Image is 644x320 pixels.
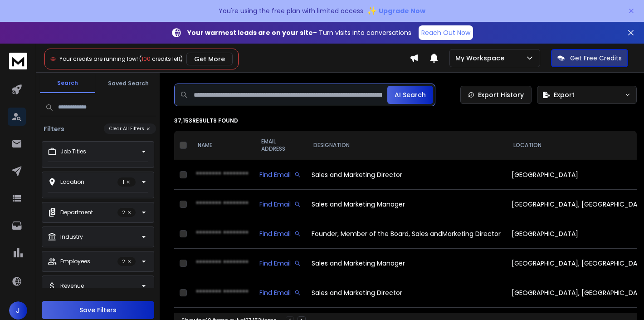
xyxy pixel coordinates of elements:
[60,148,86,155] p: Job Titles
[187,28,411,37] p: – Turn visits into conversations
[117,177,136,187] p: 1
[40,124,68,133] h3: Filters
[9,53,27,69] img: logo
[421,28,470,37] p: Reach Out Now
[455,54,508,63] p: My Workspace
[174,117,637,124] p: 37,153 results found
[306,190,506,219] td: Sales and Marketing Manager
[117,208,136,217] p: 2
[387,86,433,104] button: AI Search
[379,6,425,15] span: Upgrade Now
[419,25,473,40] a: Reach Out Now
[101,74,156,93] button: Saved Search
[570,54,622,63] p: Get Free Credits
[9,301,27,320] button: J
[186,53,233,65] button: Get More
[306,219,506,249] td: Founder, Member of the Board, Sales andMarketing Director
[306,131,506,160] th: DESIGNATION
[460,86,532,104] a: Export History
[259,200,301,209] div: Find Email
[187,28,313,37] strong: Your warmest leads are on your site
[259,229,301,238] div: Find Email
[60,282,84,290] p: Revenue
[60,178,84,186] p: Location
[60,209,93,216] p: Department
[259,288,301,297] div: Find Email
[42,301,154,319] button: Save Filters
[254,131,306,160] th: EMAIL ADDRESS
[259,259,301,268] div: Find Email
[259,170,301,179] div: Find Email
[60,233,83,241] p: Industry
[59,55,138,63] span: Your credits are running low!
[551,49,628,67] button: Get Free Credits
[306,160,506,190] td: Sales and Marketing Director
[117,257,136,266] p: 2
[104,123,156,134] button: Clear All Filters
[139,55,183,63] span: ( credits left)
[306,278,506,308] td: Sales and Marketing Director
[554,90,575,99] span: Export
[40,74,95,93] button: Search
[190,131,254,160] th: NAME
[367,5,377,17] span: ✨
[219,6,363,15] p: You're using the free plan with limited access
[306,249,506,278] td: Sales and Marketing Manager
[60,258,90,265] p: Employees
[141,55,151,63] span: 100
[367,2,425,20] button: ✨Upgrade Now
